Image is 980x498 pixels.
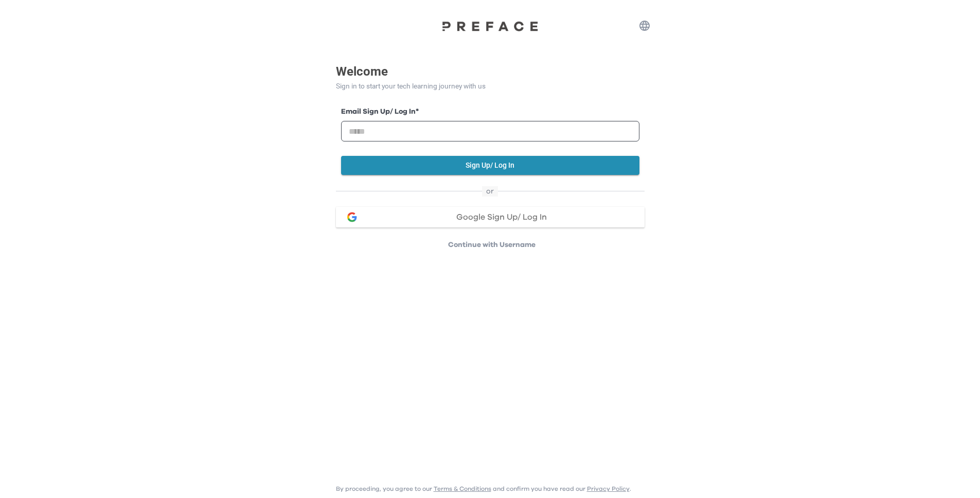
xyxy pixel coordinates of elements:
[439,21,542,31] img: Preface Logo
[336,62,645,81] p: Welcome
[346,211,358,223] img: google login
[339,240,645,250] p: Continue with Username
[482,186,498,197] span: or
[587,486,630,492] a: Privacy Policy
[456,213,547,221] span: Google Sign Up/ Log In
[341,106,639,117] label: Email Sign Up/ Log In *
[434,486,491,492] a: Terms & Conditions
[341,156,639,175] button: Sign Up/ Log In
[336,207,645,227] button: google loginGoogle Sign Up/ Log In
[336,81,645,92] p: Sign in to start your tech learning journey with us
[336,485,631,493] p: By proceeding, you agree to our and confirm you have read our .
